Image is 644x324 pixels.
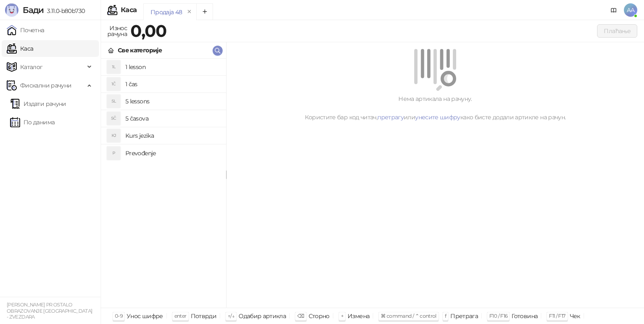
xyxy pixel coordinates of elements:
h4: 5 lessons [125,95,219,108]
button: Add tab [196,3,213,20]
h4: 1 lesson [125,60,219,74]
h4: Kurs jezika [125,129,219,142]
span: 3.11.0-b80b730 [44,7,85,15]
a: По данима [10,114,55,131]
h4: 5 časova [125,112,219,125]
span: ⌘ command / ⌃ control [381,313,436,319]
span: f [445,313,446,319]
span: enter [174,313,187,319]
a: Почетна [7,22,44,39]
button: Плаћање [597,24,637,38]
h4: Prevođenje [125,147,219,160]
div: 5Č [107,112,120,125]
div: 5L [107,95,120,108]
small: [PERSON_NAME] PR OSTALO OBRAZOVANJE [GEOGRAPHIC_DATA] - ZVEZDARA [7,302,92,320]
div: 1L [107,60,120,74]
div: Све категорије [118,46,162,55]
a: Документација [607,3,621,17]
span: Каталог [20,59,43,75]
a: унесите шифру [415,113,460,121]
strong: 0,00 [130,21,166,41]
span: + [341,313,343,319]
span: F10 / F16 [489,313,507,319]
div: Одабир артикла [239,311,286,321]
div: 1Č [107,77,120,91]
h4: 1 čas [125,77,219,91]
a: Издати рачуни [10,95,66,112]
div: Продаја 48 [151,8,182,17]
div: Унос шифре [127,311,163,321]
div: Сторно [309,311,330,321]
div: Претрага [450,311,478,321]
div: KJ [107,129,120,142]
a: претрагу [377,113,404,121]
div: P [107,147,120,160]
button: remove [184,8,195,15]
span: ↑/↓ [228,313,234,319]
span: AA [624,3,637,17]
div: Нема артикала на рачуну. Користите бар код читач, или како бисте додали артикле на рачун. [236,94,634,122]
div: Каса [121,7,137,13]
div: Потврди [191,311,217,321]
span: ⌫ [297,313,304,319]
div: Измена [348,311,369,321]
div: Готовина [512,311,538,321]
div: Износ рачуна [106,23,129,39]
span: 0-9 [115,313,122,319]
a: Каса [7,40,33,57]
div: grid [101,59,226,308]
span: Бади [23,5,44,15]
div: Чек [570,311,580,321]
span: F11 / F17 [549,313,565,319]
span: Фискални рачуни [20,77,71,94]
img: Logo [5,3,18,17]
